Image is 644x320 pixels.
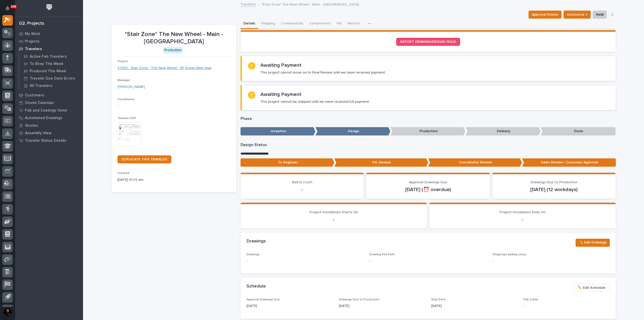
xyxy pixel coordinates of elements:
button: Outsource ↑ [563,11,591,19]
p: To Shop This Week [30,62,63,66]
p: Produced This Week [30,69,66,74]
p: - [370,258,371,264]
p: All Travelers [30,84,52,88]
a: Produced This Week [19,67,83,75]
span: Hold [596,12,603,18]
h2: Drawings [247,239,266,244]
a: REPORT DRAWING/DESIGN ISSUE [396,38,460,46]
p: Projects [25,39,39,44]
span: Project [117,60,128,63]
a: Automated Drawings [15,114,83,122]
a: All Travelers [19,82,83,89]
p: This project cannot move on to Final Review until we have received payment. [260,70,386,75]
a: Fab and Coatings Items [15,106,83,114]
p: Quotes [25,123,38,128]
button: Hold [593,11,607,19]
h2: Schedule [247,284,266,289]
span: ✏️ Edit Schedule [578,285,606,291]
span: Drawings [247,253,260,256]
a: My Work [15,30,83,38]
span: Project Installation Starts On [309,210,358,214]
span: REPORT DRAWING/DESIGN ISSUE [400,40,456,44]
p: Onsite Calendar [25,101,54,105]
span: Outsource ↑ [567,12,587,18]
span: ✏️ Edit Drawings [579,239,607,245]
a: Projects [15,38,83,45]
a: Onsite Calendar [15,99,83,106]
span: Ship Date [431,298,446,301]
a: To Shop This Week [19,60,83,67]
button: Details [240,19,258,29]
p: - [493,258,610,264]
button: Metrics [345,19,363,29]
p: Sales Review / Customer Approval [522,158,616,167]
a: Traveler Status Details [15,137,83,144]
span: Drawings Due to Production [339,298,379,301]
p: Inception [240,127,315,135]
h2: Awaiting Payment [260,62,301,68]
span: Traveler PDF [117,117,136,120]
span: Created [117,172,129,175]
p: - [247,258,364,264]
p: Traveler Due Date Errors [30,76,75,81]
span: Coordinator [117,98,135,101]
p: 108 [11,5,16,8]
p: Done [541,127,616,135]
button: users-avatar [2,307,13,317]
button: Notifications [2,3,13,14]
a: Travelers [240,1,256,7]
div: Notifications108 [6,6,13,14]
div: 02. Projects [19,21,44,26]
p: Traveler Status Details [25,138,66,143]
a: Assembly View [15,129,83,137]
button: ✏️ Edit Drawings [576,239,610,247]
p: Assembly View [25,131,51,135]
p: Coordinator Review [428,158,522,167]
button: Approval Status [529,11,561,19]
span: Approval Status [532,12,558,18]
p: [DATE] [247,303,333,309]
p: This project cannot be shipped until we have received full payment. [260,99,370,104]
p: Design Status [240,143,616,147]
button: Comments (4) [278,19,306,29]
h2: Awaiting Payment [260,91,301,97]
span: DUPLICATE THIS TRAVELER [122,158,167,161]
div: Production [163,47,183,53]
a: Active Fab Travelers [19,53,83,60]
p: P.E. Review [334,158,428,167]
span: Project Installation Ends On [500,210,546,214]
a: Quotes [15,122,83,129]
p: [DATE] [431,303,517,309]
p: - [524,303,610,309]
p: [DATE] (12 workdays) [498,187,610,193]
p: [DATE] (⏰ overdue) [372,187,484,193]
span: Manager [117,79,130,82]
button: ✏️ Edit Schedule [573,284,610,292]
p: - [117,103,230,109]
p: Active Fab Travelers [30,54,67,59]
a: Customers [15,91,83,99]
a: Travelers [15,45,83,53]
span: Drawing File Path [370,253,395,256]
button: Shipping [258,19,278,29]
span: Shipping/Loading List(s) [493,253,527,256]
a: Traveler Due Date Errors [19,75,83,82]
p: Automated Drawings [25,116,62,120]
p: - [435,217,610,223]
p: Phase [240,116,616,121]
p: *Stair Zone* The New Wheel - Main - [GEOGRAPHIC_DATA] [261,1,359,7]
p: My Work [25,32,40,36]
p: *Stair Zone* The New Wheel - Main - [GEOGRAPHIC_DATA] [117,31,230,45]
a: DUPLICATE THIS TRAVELER [117,155,171,163]
span: Ball In Court [292,181,312,184]
span: Fab Crews [524,298,538,301]
span: Approval Drawings Due [409,181,447,184]
p: Travelers [25,47,42,51]
p: Fab and Coatings Items [25,108,67,113]
button: FAI [334,19,345,29]
p: [DATE] [339,303,425,309]
p: - [247,187,358,193]
p: Production [390,127,465,135]
img: Workspace Logo [45,3,54,12]
p: Customers [25,93,44,98]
